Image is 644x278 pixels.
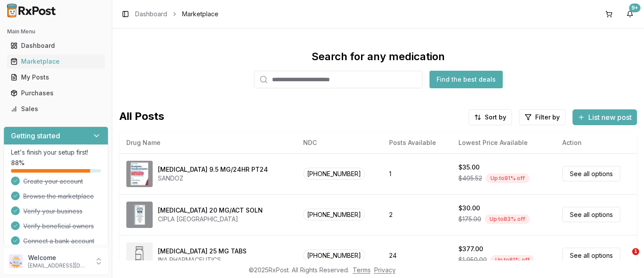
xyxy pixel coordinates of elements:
[4,86,108,100] button: Purchases
[158,165,268,174] div: [MEDICAL_DATA] 9.5 MG/24HR PT24
[632,248,639,255] span: 1
[11,57,101,66] div: Marketplace
[11,105,101,113] div: Sales
[572,114,637,123] a: List new post
[135,10,218,18] nav: breadcrumb
[28,262,89,269] p: [EMAIL_ADDRESS][DOMAIN_NAME]
[7,28,105,35] h2: Main Menu
[303,209,365,220] span: [PHONE_NUMBER]
[11,41,101,50] div: Dashboard
[469,109,512,125] button: Sort by
[374,266,396,274] a: Privacy
[555,132,637,153] th: Action
[451,132,555,153] th: Lowest Price Available
[119,132,296,153] th: Drug Name
[4,39,108,53] button: Dashboard
[588,112,632,123] span: List new post
[382,153,451,194] td: 1
[382,235,451,276] td: 24
[4,4,60,18] img: RxPost Logo
[353,266,371,274] a: Terms
[382,194,451,235] td: 2
[562,166,620,181] a: See all options
[11,130,60,141] h3: Getting started
[296,132,382,153] th: NDC
[7,101,105,117] a: Sales
[535,113,560,122] span: Filter by
[562,248,620,263] a: See all options
[135,10,167,18] a: Dashboard
[23,237,94,246] span: Connect a bank account
[11,159,25,167] span: 88 %
[23,192,94,201] span: Browse the marketplace
[158,256,247,264] div: INA PHARMACEUTICS
[126,202,153,228] img: SUMAtriptan 20 MG/ACT SOLN
[629,4,640,12] div: 9+
[7,54,105,69] a: Marketplace
[7,85,105,101] a: Purchases
[458,245,483,253] div: $377.00
[4,102,108,116] button: Sales
[4,54,108,69] button: Marketplace
[485,113,506,122] span: Sort by
[28,253,89,262] p: Welcome
[458,215,481,224] span: $175.00
[572,109,637,125] button: List new post
[119,109,164,125] span: All Posts
[382,132,451,153] th: Posts Available
[519,109,565,125] button: Filter by
[126,161,153,187] img: Rivastigmine 9.5 MG/24HR PT24
[458,204,480,213] div: $30.00
[126,242,153,269] img: Diclofenac Potassium 25 MG TABS
[562,207,620,222] a: See all options
[303,168,365,180] span: [PHONE_NUMBER]
[158,174,268,183] div: SANDOZ
[23,222,94,231] span: Verify beneficial owners
[490,255,534,265] div: Up to 81 % off
[623,7,637,21] button: 9+
[303,249,365,261] span: [PHONE_NUMBER]
[614,248,635,269] iframe: Intercom live chat
[182,10,218,18] span: Marketplace
[158,206,263,215] div: [MEDICAL_DATA] 20 MG/ACT SOLN
[23,177,83,186] span: Create your account
[458,163,479,172] div: $35.00
[158,215,263,224] div: CIPLA [GEOGRAPHIC_DATA]
[11,73,101,82] div: My Posts
[7,69,105,85] a: My Posts
[23,207,82,216] span: Verify your business
[4,70,108,84] button: My Posts
[11,89,101,97] div: Purchases
[158,247,247,256] div: [MEDICAL_DATA] 25 MG TABS
[11,148,101,157] p: Let's finish your setup first!
[485,214,530,224] div: Up to 83 % off
[458,174,482,183] span: $405.52
[9,254,23,268] img: User avatar
[429,71,503,88] button: Find the best deals
[458,256,487,264] span: $1,950.00
[486,173,530,183] div: Up to 91 % off
[7,38,105,54] a: Dashboard
[311,50,445,64] div: Search for any medication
